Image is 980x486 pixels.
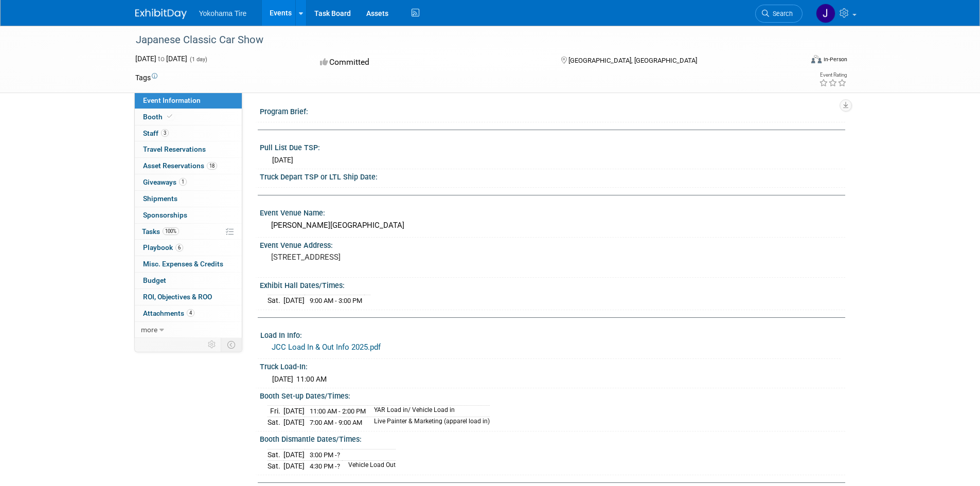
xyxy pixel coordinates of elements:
[142,227,179,236] span: Tasks
[310,407,366,415] span: 11:00 AM - 2:00 PM
[268,295,283,306] td: Sat.
[260,238,845,250] div: Event Venue Address:
[368,417,490,427] td: Live Painter & Marketing (apparel load in)
[143,309,194,317] span: Attachments
[163,227,179,235] span: 100%
[135,322,242,338] a: more
[143,129,169,137] span: Staff
[221,338,242,351] td: Toggle Event Tabs
[272,343,381,352] a: JCC Load In & Out Info 2025.pdf
[317,53,544,71] div: Committed
[143,161,217,170] span: Asset Reservations
[283,406,305,417] td: [DATE]
[143,293,212,301] span: ROI, Objectives & ROO
[135,141,242,157] a: Travel Reservations
[143,243,183,251] span: Playbook
[742,53,848,69] div: Event Format
[179,178,187,186] span: 1
[135,191,242,207] a: Shipments
[260,169,845,182] div: Truck Depart TSP or LTL Ship Date:
[337,462,340,470] span: ?
[167,114,172,119] i: Booth reservation complete
[135,207,242,223] a: Sponsorships
[135,158,242,174] a: Asset Reservations18
[260,140,845,153] div: Pull List Due TSP:
[260,205,845,218] div: Event Venue Name:
[272,375,327,383] span: [DATE] 11:00 AM
[135,125,242,141] a: Staff3
[268,218,838,233] div: [PERSON_NAME][GEOGRAPHIC_DATA]
[755,5,803,23] a: Search
[310,419,362,426] span: 7:00 AM - 9:00 AM
[135,273,242,289] a: Budget
[268,417,283,427] td: Sat.
[161,129,169,137] span: 3
[283,295,305,306] td: [DATE]
[283,449,305,460] td: [DATE]
[143,194,177,203] span: Shipments
[568,57,697,64] span: [GEOGRAPHIC_DATA], [GEOGRAPHIC_DATA]
[283,460,305,471] td: [DATE]
[260,328,841,340] div: Load In Info:
[816,4,835,23] img: Jason Heath
[132,31,787,49] div: Japanese Classic Car Show
[135,55,187,63] span: [DATE] [DATE]
[260,388,845,401] div: Booth Set-up Dates/Times:
[283,417,305,427] td: [DATE]
[207,162,217,170] span: 18
[310,297,362,304] span: 9:00 AM - 3:00 PM
[811,55,822,63] img: Format-Inperson.png
[135,93,242,109] a: Event Information
[268,406,283,417] td: Fri.
[135,174,242,190] a: Giveaways1
[135,224,242,240] a: Tasks100%
[203,338,221,351] td: Personalize Event Tab Strip
[272,156,293,164] span: [DATE]
[135,109,242,125] a: Booth
[135,240,242,256] a: Playbook6
[143,211,187,219] span: Sponsorships
[260,278,845,291] div: Exhibit Hall Dates/Times:
[368,406,490,417] td: YAR Load in/ Vehicle Load in
[342,460,396,471] td: Vehicle Load Out
[187,309,194,317] span: 4
[143,145,206,153] span: Travel Reservations
[769,10,793,17] span: Search
[143,260,223,268] span: Misc. Expenses & Credits
[189,56,207,63] span: (1 day)
[310,462,340,470] span: 4:30 PM -
[337,451,340,459] span: ?
[143,178,187,186] span: Giveaways
[135,9,187,19] img: ExhibitDay
[135,305,242,321] a: Attachments4
[260,104,845,117] div: Program Brief:
[268,449,283,460] td: Sat.
[143,96,201,104] span: Event Information
[271,253,492,262] pre: [STREET_ADDRESS]
[199,9,247,17] span: Yokohama Tire
[141,326,157,334] span: more
[135,289,242,305] a: ROI, Objectives & ROO
[819,73,847,78] div: Event Rating
[823,56,847,63] div: In-Person
[268,460,283,471] td: Sat.
[135,256,242,272] a: Misc. Expenses & Credits
[156,55,166,63] span: to
[143,113,174,121] span: Booth
[135,73,157,83] td: Tags
[260,359,845,372] div: Truck Load-In:
[175,244,183,251] span: 6
[310,451,340,459] span: 3:00 PM -
[260,431,845,444] div: Booth Dismantle Dates/Times:
[143,276,166,284] span: Budget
